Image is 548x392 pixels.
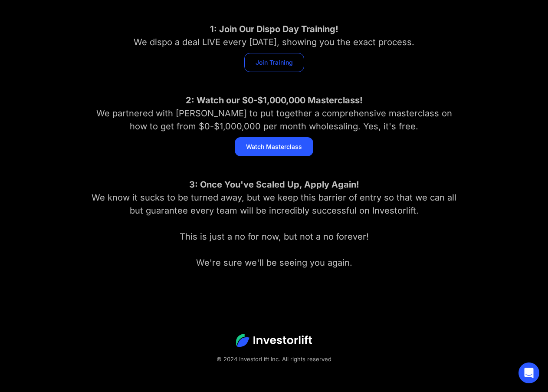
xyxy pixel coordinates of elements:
[88,23,461,49] div: We dispo a deal LIVE every [DATE], showing you the exact process.
[186,95,363,105] strong: 2: Watch our $0-$1,000,000 Masterclass!
[88,178,461,269] div: We know it sucks to be turned away, but we keep this barrier of entry so that we can all but guar...
[88,94,461,133] div: We partnered with [PERSON_NAME] to put together a comprehensive masterclass on how to get from $0...
[189,179,359,190] strong: 3: Once You've Scaled Up, Apply Again!
[518,362,539,383] div: Open Intercom Messenger
[244,53,304,72] a: Join Training
[210,24,338,34] strong: 1: Join Our Dispo Day Training!
[17,354,531,364] div: © 2024 InvestorLift Inc. All rights reserved
[235,137,313,156] a: Watch Masterclass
